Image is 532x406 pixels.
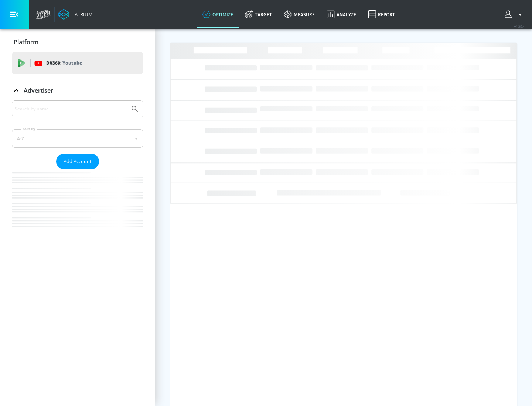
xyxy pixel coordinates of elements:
div: Advertiser [12,80,143,101]
div: Atrium [72,11,93,18]
nav: list of Advertiser [12,169,143,241]
p: DV360: [46,59,82,67]
input: Search by name [15,104,127,114]
button: Add Account [56,154,99,169]
a: optimize [197,1,239,28]
a: Analyze [321,1,362,28]
a: Atrium [58,9,93,20]
div: Advertiser [12,100,143,241]
p: Advertiser [24,86,53,94]
p: Youtube [62,59,82,67]
div: DV360: Youtube [12,52,143,74]
a: Target [239,1,278,28]
a: measure [278,1,321,28]
div: A-Z [12,129,143,148]
a: Report [362,1,401,28]
p: Platform [14,38,38,46]
span: Add Account [64,157,92,166]
span: v 4.25.4 [514,24,525,28]
label: Sort By [21,127,37,131]
div: Platform [12,32,143,52]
